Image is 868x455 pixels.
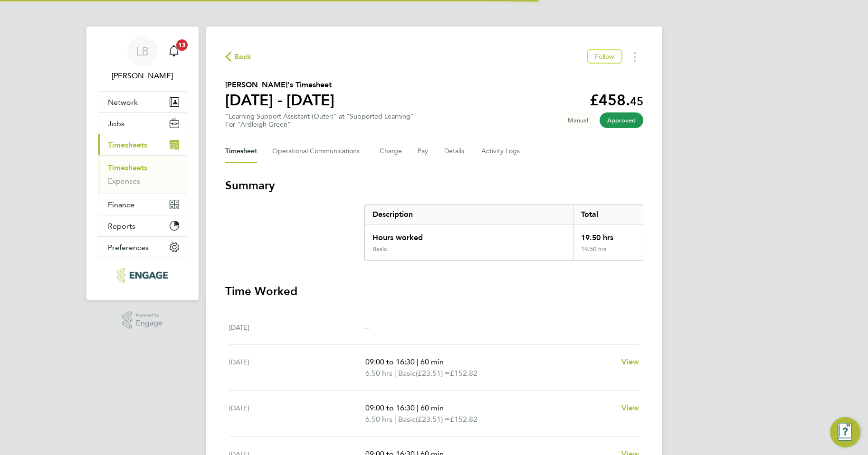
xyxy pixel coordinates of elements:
span: 60 min [420,403,444,412]
a: Timesheets [108,163,147,172]
span: 45 [630,94,643,108]
span: This timesheet has been approved. [600,112,643,128]
div: [DATE] [229,322,366,333]
img: xede-logo-retina.png [117,268,168,283]
div: 19.50 hrs [573,224,642,245]
span: Basic [398,414,416,425]
app-decimal: £458. [590,91,643,109]
span: Network [108,98,138,107]
span: Finance [108,200,134,209]
div: Total [573,205,642,224]
button: Engage Resource Center [830,417,860,447]
span: (£23.51) = [416,369,450,378]
span: Back [234,51,252,63]
span: Follow [595,52,615,61]
span: View [621,357,639,366]
a: LB[PERSON_NAME] [98,36,187,82]
div: 19.50 hrs [573,245,642,260]
span: Powered by [136,311,162,319]
span: This timesheet was manually created. [560,112,596,128]
div: Basic [372,245,387,253]
button: Reports [98,215,187,236]
span: View [621,403,639,412]
span: 6.50 hrs [365,369,392,378]
button: Activity Logs [481,140,521,163]
span: Engage [136,319,162,327]
span: | [417,357,419,366]
span: Timesheets [108,140,147,149]
nav: Main navigation [86,27,199,300]
a: Go to home page [98,268,187,283]
button: Operational Communications [272,140,364,163]
a: View [621,402,639,414]
span: LB [136,45,149,57]
button: Finance [98,194,187,215]
span: 09:00 to 16:30 [365,403,415,412]
div: Timesheets [98,155,187,194]
a: 13 [164,36,183,66]
span: Preferences [108,243,149,252]
div: Description [365,205,573,224]
button: Timesheet [225,140,257,163]
button: Follow [587,49,622,64]
span: 60 min [420,357,444,366]
span: (£23.51) = [416,415,450,424]
span: £152.82 [450,369,477,378]
div: "Learning Support Assistant (Outer)" at "Supported Learning" [225,112,414,129]
div: [DATE] [229,356,366,379]
button: Pay [418,140,429,163]
a: View [621,356,639,368]
button: Network [98,92,187,112]
span: | [394,369,396,378]
span: £152.82 [450,415,477,424]
div: Hours worked [365,224,573,245]
button: Timesheets [98,134,187,155]
h3: Time Worked [225,284,643,299]
span: Basic [398,368,416,379]
h3: Summary [225,178,643,193]
span: 13 [176,39,188,51]
button: Back [225,51,252,63]
button: Details [444,140,466,163]
span: Jobs [108,119,124,128]
span: Reports [108,222,135,231]
div: For "Ardleigh Green" [225,121,414,129]
span: | [417,403,419,412]
button: Jobs [98,113,187,134]
span: 09:00 to 16:30 [365,357,415,366]
button: Timesheets Menu [626,49,643,64]
span: | [394,415,396,424]
span: – [365,323,369,332]
span: 6.50 hrs [365,415,392,424]
div: Summary [364,204,643,261]
button: Charge [380,140,402,163]
button: Preferences [98,237,187,258]
span: Laura Badcock [98,70,187,82]
h2: [PERSON_NAME]'s Timesheet [225,79,334,91]
a: Powered byEngage [122,311,162,329]
h1: [DATE] - [DATE] [225,91,334,110]
a: Expenses [108,176,140,186]
div: [DATE] [229,402,366,425]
